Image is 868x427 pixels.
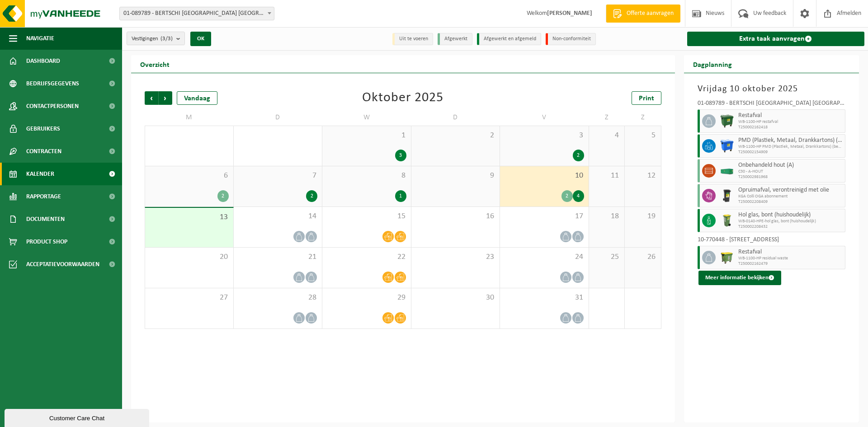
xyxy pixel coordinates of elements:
span: 31 [505,293,584,303]
span: 2 [416,131,495,141]
span: KGA Colli OGA abonnement [738,194,843,199]
span: 24 [505,252,584,262]
span: WB-1100-HP restafval [738,119,843,125]
span: 28 [238,293,318,303]
li: Afgewerkt [438,33,472,45]
div: 2 [217,190,229,202]
td: Z [589,109,625,126]
td: V [500,109,589,126]
div: Oktober 2025 [362,91,443,105]
span: PMD (Plastiek, Metaal, Drankkartons) (bedrijven) [738,137,843,144]
span: Rapportage [26,185,61,208]
td: M [145,109,234,126]
span: WB-1100-HP PMD (Plastiek, Metaal, Drankkartons) (bedrijven) [738,144,843,150]
span: 10 [505,171,584,181]
span: 5 [629,131,656,141]
span: T250002154909 [738,150,843,155]
iframe: chat widget [5,407,151,427]
span: T250002981968 [738,174,843,180]
span: T250002208432 [738,224,843,230]
div: 4 [573,190,584,202]
span: Gebruikers [26,117,60,140]
img: WB-0140-HPE-GN-50 [720,214,734,227]
div: 2 [573,150,584,161]
span: Product Shop [26,230,67,253]
img: WB-1100-HPE-GN-01 [720,114,734,128]
div: 01-089789 - BERTSCHI [GEOGRAPHIC_DATA] [GEOGRAPHIC_DATA] - [GEOGRAPHIC_DATA] [698,100,846,109]
li: Non-conformiteit [546,33,596,45]
span: Contracten [26,140,61,163]
span: 7 [238,171,318,181]
span: 29 [327,293,406,303]
div: 3 [395,150,406,161]
div: 2 [561,190,573,202]
div: 1 [395,190,406,202]
span: Documenten [26,208,65,230]
div: 2 [306,190,317,202]
span: 01-089789 - BERTSCHI BELGIUM NV - ANTWERPEN [119,7,274,20]
span: T250002162479 [738,261,843,267]
span: Vorige [145,91,158,105]
span: 20 [150,252,229,262]
strong: [PERSON_NAME] [547,10,592,17]
div: 10-770448 - [STREET_ADDRESS] [698,237,846,246]
span: Restafval [738,112,843,119]
button: Vestigingen(3/3) [127,32,185,45]
span: Navigatie [26,27,54,50]
span: 6 [150,171,229,181]
li: Afgewerkt en afgemeld [477,33,541,45]
a: Print [632,91,661,105]
span: Restafval [738,249,843,256]
span: Vestigingen [132,32,173,46]
span: Offerte aanvragen [624,9,676,18]
a: Extra taak aanvragen [687,32,865,46]
span: 15 [327,211,406,221]
span: C30 - A-HOUT [738,169,843,174]
span: 27 [150,293,229,303]
span: 21 [238,252,318,262]
span: 19 [629,211,656,221]
span: 3 [505,131,584,141]
span: 26 [629,252,656,262]
span: 12 [629,171,656,181]
span: 25 [594,252,620,262]
span: 18 [594,211,620,221]
img: HK-XC-30-GN-00 [720,168,734,174]
span: Kalender [26,163,54,185]
span: Contactpersonen [26,95,79,117]
span: WB-0140-HPE-hol glas, bont (huishoudelijk) [738,219,843,224]
span: WB-1100-HP residual waste [738,256,843,261]
span: Acceptatievoorwaarden [26,253,99,276]
span: 14 [238,211,318,221]
span: Print [639,95,654,102]
img: WB-1100-HPE-BE-01 [720,139,734,153]
span: Bedrijfsgegevens [26,72,79,95]
span: Onbehandeld hout (A) [738,162,843,169]
td: D [411,109,500,126]
button: OK [190,32,211,46]
span: Dashboard [26,50,60,72]
span: T250002162418 [738,125,843,130]
span: 13 [150,212,229,222]
span: 30 [416,293,495,303]
span: 01-089789 - BERTSCHI BELGIUM NV - ANTWERPEN [120,7,274,20]
td: Z [625,109,661,126]
span: 16 [416,211,495,221]
img: WB-1100-HPE-GN-50 [720,251,734,264]
span: 9 [416,171,495,181]
div: Vandaag [177,91,217,105]
td: D [234,109,323,126]
count: (3/3) [160,36,173,42]
span: T250002208409 [738,199,843,205]
button: Meer informatie bekijken [698,271,781,285]
span: 4 [594,131,620,141]
span: Volgende [159,91,172,105]
span: Opruimafval, verontreinigd met olie [738,187,843,194]
h3: Vrijdag 10 oktober 2025 [698,82,846,96]
h2: Dagplanning [684,55,741,73]
span: 23 [416,252,495,262]
span: Hol glas, bont (huishoudelijk) [738,211,843,219]
td: W [322,109,411,126]
li: Uit te voeren [392,33,433,45]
